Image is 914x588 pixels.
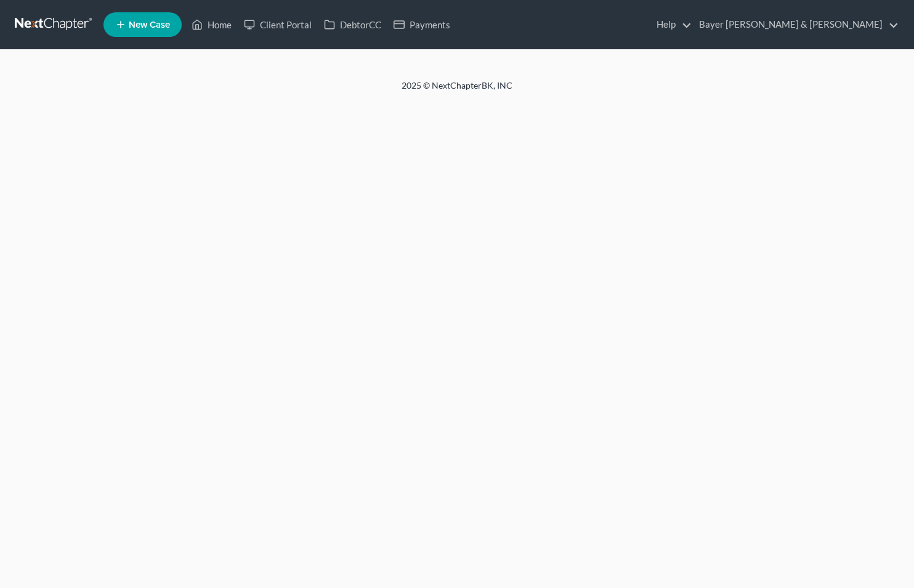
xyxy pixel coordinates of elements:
a: Client Portal [238,14,318,36]
a: Bayer [PERSON_NAME] & [PERSON_NAME] [693,14,899,36]
div: 2025 © NextChapterBK, INC [106,79,808,102]
a: Help [650,14,692,36]
a: Payments [387,14,456,36]
a: Home [185,14,238,36]
new-legal-case-button: New Case [103,12,182,37]
a: DebtorCC [318,14,387,36]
